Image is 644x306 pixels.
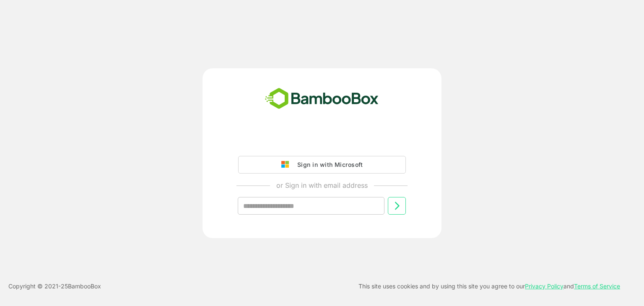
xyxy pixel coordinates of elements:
[260,85,383,113] img: bamboobox
[281,161,293,169] img: google
[276,180,368,190] p: or Sign in with email address
[238,156,406,174] button: Sign in with Microsoft
[8,281,101,291] p: Copyright © 2021- 25 BambooBox
[293,159,363,170] div: Sign in with Microsoft
[358,281,620,291] p: This site uses cookies and by using this site you agree to our and
[574,283,620,290] a: Terms of Service
[525,283,563,290] a: Privacy Policy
